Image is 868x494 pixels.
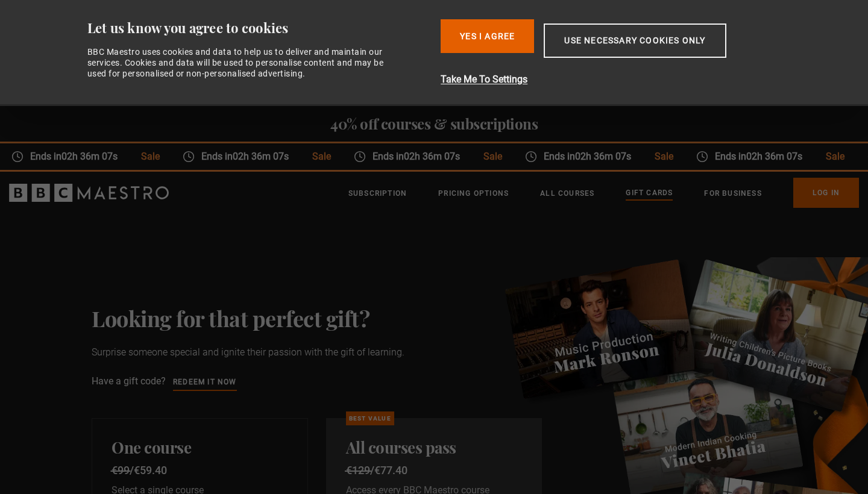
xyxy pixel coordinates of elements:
[441,19,534,53] button: Yes I Agree
[348,187,407,199] a: Subscription
[112,462,288,478] p: /
[346,462,523,478] p: /
[112,438,288,457] h2: One course
[61,151,118,162] time: 02h 36m 07s
[346,438,523,457] h2: All courses pass
[173,376,237,389] a: Redeem it now
[24,149,129,164] span: Ends in
[112,464,130,477] span: €99
[301,149,342,164] span: Sale
[348,178,859,208] nav: Primary
[374,464,407,477] span: €77.40
[9,184,169,202] svg: BBC Maestro
[626,187,673,200] a: Gift Cards
[87,19,432,37] div: Let us know you agree to cookies
[537,149,643,164] span: Ends in
[130,149,171,164] span: Sale
[643,149,684,164] span: Sale
[544,23,726,58] button: Use necessary cookies only
[471,149,513,164] span: Sale
[746,151,802,162] time: 02h 36m 07s
[438,187,509,199] a: Pricing Options
[346,411,394,425] p: Best Value
[92,345,503,360] p: Surprise someone special and ignite their passion with the gift of learning.
[233,151,289,162] time: 02h 36m 07s
[346,464,370,477] span: €129
[814,149,855,164] span: Sale
[134,464,167,477] span: €59.40
[404,151,460,162] time: 02h 36m 07s
[87,46,397,80] div: BBC Maestro uses cookies and data to help us to deliver and maintain our services. Cookies and da...
[704,187,761,199] a: For business
[195,149,300,164] span: Ends in
[441,72,790,87] button: Take Me To Settings
[366,149,471,164] span: Ends in
[708,149,814,164] span: Ends in
[793,178,859,208] a: Log In
[575,151,631,162] time: 02h 36m 07s
[540,187,594,199] a: All Courses
[92,305,776,331] h1: Looking for that perfect gift?
[92,375,237,387] span: Have a gift code?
